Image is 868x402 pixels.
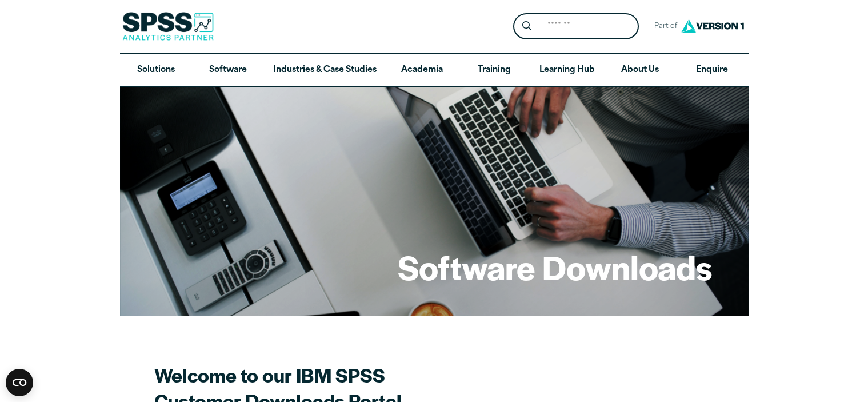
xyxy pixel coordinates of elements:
[513,13,639,40] form: Site Header Search Form
[6,369,33,396] button: Open CMP widget
[648,18,678,35] span: Part of
[458,54,530,87] a: Training
[264,54,386,87] a: Industries & Case Studies
[522,21,531,31] svg: Search magnifying glass icon
[678,15,747,37] img: Version1 Logo
[120,54,749,87] nav: Desktop version of site main menu
[386,54,458,87] a: Academia
[516,16,537,37] button: Search magnifying glass icon
[120,54,192,87] a: Solutions
[604,54,676,87] a: About Us
[122,12,214,41] img: SPSS Analytics Partner
[530,54,604,87] a: Learning Hub
[192,54,264,87] a: Software
[676,54,748,87] a: Enquire
[398,245,712,289] h1: Software Downloads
